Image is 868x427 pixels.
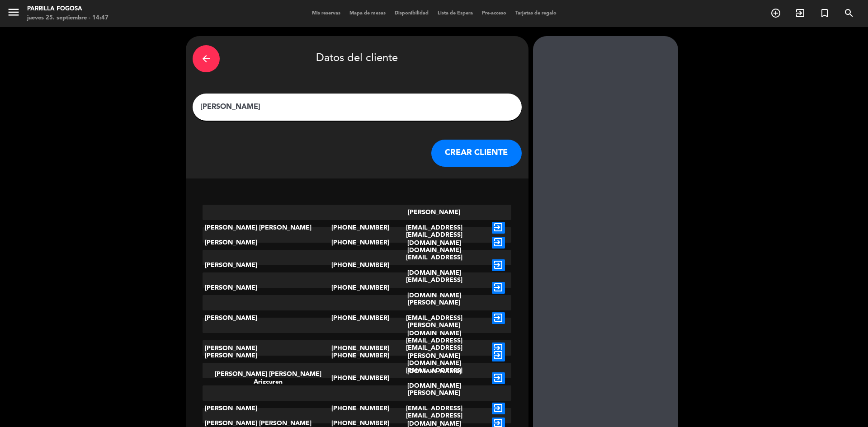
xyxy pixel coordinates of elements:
[492,222,505,234] i: exit_to_app
[390,11,433,16] span: Disponibilidad
[819,8,830,19] i: turned_in_not
[331,205,383,251] div: [PHONE_NUMBER]
[795,8,806,19] i: exit_to_app
[27,14,108,23] div: jueves 25. septiembre - 14:47
[307,11,345,16] span: Mis reservas
[382,318,485,379] div: [PERSON_NAME][EMAIL_ADDRESS][PERSON_NAME][DOMAIN_NAME]
[382,250,485,281] div: [EMAIL_ADDRESS][DOMAIN_NAME]
[382,227,485,258] div: [EMAIL_ADDRESS][DOMAIN_NAME]
[203,340,331,371] div: [PERSON_NAME]
[492,312,505,324] i: exit_to_app
[203,250,331,281] div: [PERSON_NAME]
[511,11,561,16] span: Tarjetas de regalo
[331,272,383,303] div: [PHONE_NUMBER]
[345,11,390,16] span: Mapa de mesas
[492,403,505,414] i: exit_to_app
[433,11,477,16] span: Lista de Espera
[201,53,212,64] i: arrow_back
[382,363,485,394] div: [EMAIL_ADDRESS][DOMAIN_NAME]
[382,205,485,251] div: [PERSON_NAME][EMAIL_ADDRESS][DOMAIN_NAME]
[770,8,781,19] i: add_circle_outline
[331,295,383,341] div: [PHONE_NUMBER]
[27,5,108,14] div: Parrilla Fogosa
[203,318,331,379] div: [PERSON_NAME]
[382,340,485,371] div: [EMAIL_ADDRESS][DOMAIN_NAME]
[7,5,20,22] button: menu
[331,340,383,371] div: [PHONE_NUMBER]
[492,259,505,271] i: exit_to_app
[431,140,522,167] button: CREAR CLIENTE
[7,5,20,19] i: menu
[203,363,331,394] div: [PERSON_NAME] [PERSON_NAME] Arizcuren
[492,282,505,294] i: exit_to_app
[331,318,383,379] div: [PHONE_NUMBER]
[382,272,485,303] div: [EMAIL_ADDRESS][DOMAIN_NAME]
[203,295,331,341] div: [PERSON_NAME]
[331,363,383,394] div: [PHONE_NUMBER]
[199,101,515,113] input: Escriba nombre, correo electrónico o número de teléfono...
[203,272,331,303] div: [PERSON_NAME]
[203,205,331,251] div: [PERSON_NAME] [PERSON_NAME]
[492,372,505,384] i: exit_to_app
[193,43,522,75] div: Datos del cliente
[331,227,383,258] div: [PHONE_NUMBER]
[382,295,485,341] div: [PERSON_NAME][EMAIL_ADDRESS][DOMAIN_NAME]
[492,237,505,249] i: exit_to_app
[331,250,383,281] div: [PHONE_NUMBER]
[203,227,331,258] div: [PERSON_NAME]
[492,350,505,361] i: exit_to_app
[844,8,854,19] i: search
[477,11,511,16] span: Pre-acceso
